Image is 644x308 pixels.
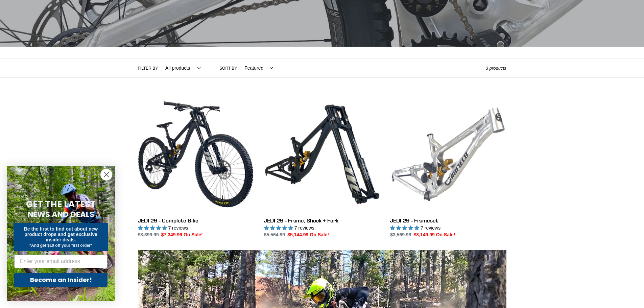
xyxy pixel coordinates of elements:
label: Sort by [219,65,237,71]
span: Be the first to find out about new product drops and get exclusive insider deals. [24,226,98,242]
label: Filter by [138,65,158,71]
button: Become an Insider! [14,273,108,287]
input: Enter your email address [14,255,108,268]
span: NEWS AND DEALS [28,209,94,220]
button: Close dialog [100,169,112,181]
span: *And get $10 off your first order* [29,243,92,248]
span: GET THE LATEST [26,198,96,210]
span: 3 products [486,66,506,71]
